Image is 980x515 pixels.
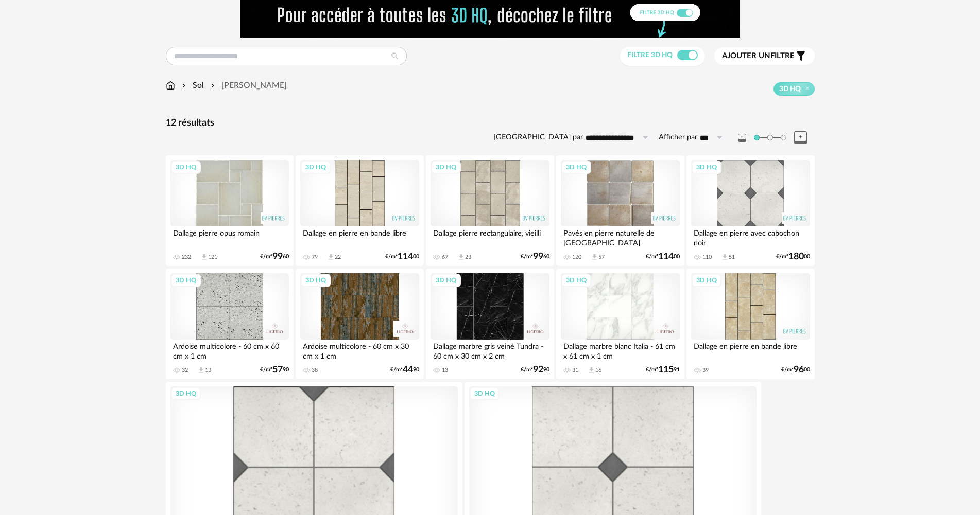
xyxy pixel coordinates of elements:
[646,253,680,260] div: €/m² 00
[714,47,815,65] button: Ajouter unfiltre Filter icon
[781,366,810,374] div: €/m² 00
[170,226,289,247] div: Dallage pierre opus romain
[691,340,810,360] div: Dallage en pierre en bande libre
[398,253,413,260] span: 114
[794,366,804,374] span: 96
[431,226,549,247] div: Dallage pierre rectangulaire, vieilli
[776,253,810,260] div: €/m² 00
[301,274,331,287] div: 3D HQ
[403,366,413,374] span: 44
[431,340,549,360] div: Dallage marbre gris veiné Tundra - 60 cm x 30 cm x 2 cm
[296,269,423,380] a: 3D HQ Ardoise multicolore - 60 cm x 30 cm x 1 cm 38 €/m²4490
[312,254,318,261] div: 79
[556,155,684,267] a: 3D HQ Pavés en pierre naturelle de [GEOGRAPHIC_DATA] 120 Download icon 57 €/m²11400
[572,254,581,261] div: 120
[533,253,543,260] span: 99
[722,52,770,60] span: Ajouter un
[390,366,419,374] div: €/m² 90
[166,269,294,380] a: 3D HQ Ardoise multicolore - 60 cm x 60 cm x 1 cm 32 Download icon 13 €/m²5790
[182,254,191,261] div: 232
[442,254,448,261] div: 67
[166,117,815,129] div: 12 résultats
[166,80,175,92] img: svg+xml;base64,PHN2ZyB3aWR0aD0iMTYiIGhlaWdodD0iMTciIHZpZXdCb3g9IjAgMCAxNiAxNyIgZmlsbD0ibm9uZSIgeG...
[457,253,465,261] span: Download icon
[385,253,419,260] div: €/m² 00
[561,340,679,360] div: Dallage marbre blanc Italia - 61 cm x 61 cm x 1 cm
[260,366,289,374] div: €/m² 90
[171,161,201,174] div: 3D HQ
[658,366,674,374] span: 115
[431,161,461,174] div: 3D HQ
[521,253,549,260] div: €/m² 60
[692,161,721,174] div: 3D HQ
[180,80,188,92] img: svg+xml;base64,PHN2ZyB3aWR0aD0iMTYiIGhlaWdodD0iMTYiIHZpZXdCb3g9IjAgMCAxNiAxNiIgZmlsbD0ibm9uZSIgeG...
[300,226,419,247] div: Dallage en pierre en bande libre
[533,366,543,374] span: 92
[171,274,201,287] div: 3D HQ
[588,366,595,374] span: Download icon
[272,253,283,260] span: 99
[260,253,289,260] div: €/m² 60
[431,274,461,287] div: 3D HQ
[691,226,810,247] div: Dallage en pierre avec cabochon noir
[556,269,684,380] a: 3D HQ Dallage marbre blanc Italia - 61 cm x 61 cm x 1 cm 31 Download icon 16 €/m²11591
[658,253,674,260] span: 114
[312,367,318,374] div: 38
[627,51,673,59] span: Filtre 3D HQ
[598,254,605,261] div: 57
[788,253,804,260] span: 180
[722,51,795,61] span: filtre
[702,254,712,261] div: 110
[721,253,729,261] span: Download icon
[470,387,500,400] div: 3D HQ
[795,50,807,62] span: Filter icon
[170,340,289,360] div: Ardoise multicolore - 60 cm x 60 cm x 1 cm
[272,366,283,374] span: 57
[301,161,331,174] div: 3D HQ
[426,269,554,380] a: 3D HQ Dallage marbre gris veiné Tundra - 60 cm x 30 cm x 2 cm 13 €/m²9290
[521,366,549,374] div: €/m² 90
[200,253,208,261] span: Download icon
[572,367,578,374] div: 31
[686,155,814,267] a: 3D HQ Dallage en pierre avec cabochon noir 110 Download icon 51 €/m²18000
[166,155,294,267] a: 3D HQ Dallage pierre opus romain 232 Download icon 121 €/m²9960
[197,366,205,374] span: Download icon
[182,367,188,374] div: 32
[300,340,419,360] div: Ardoise multicolore - 60 cm x 30 cm x 1 cm
[591,253,598,261] span: Download icon
[426,155,554,267] a: 3D HQ Dallage pierre rectangulaire, vieilli 67 Download icon 23 €/m²9960
[561,274,591,287] div: 3D HQ
[335,254,341,261] div: 22
[208,254,217,261] div: 121
[561,161,591,174] div: 3D HQ
[659,133,697,143] label: Afficher par
[692,274,721,287] div: 3D HQ
[296,155,423,267] a: 3D HQ Dallage en pierre en bande libre 79 Download icon 22 €/m²11400
[595,367,601,374] div: 16
[561,226,679,247] div: Pavés en pierre naturelle de [GEOGRAPHIC_DATA]
[465,254,471,261] div: 23
[646,366,680,374] div: €/m² 91
[729,254,735,261] div: 51
[442,367,448,374] div: 13
[171,387,201,400] div: 3D HQ
[494,133,583,143] label: [GEOGRAPHIC_DATA] par
[686,269,814,380] a: 3D HQ Dallage en pierre en bande libre 39 €/m²9600
[327,253,335,261] span: Download icon
[205,367,211,374] div: 13
[180,80,204,92] div: Sol
[702,367,709,374] div: 39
